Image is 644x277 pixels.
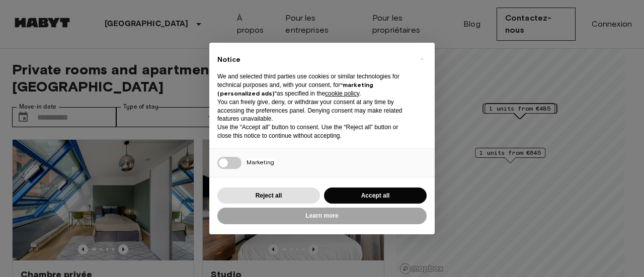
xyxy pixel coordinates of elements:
[324,188,427,204] button: Accept all
[217,98,411,123] p: You can freely give, deny, or withdraw your consent at any time by accessing the preferences pane...
[420,53,424,65] span: ×
[217,208,427,224] button: Learn more
[217,188,320,204] button: Reject all
[247,158,274,166] span: Marketing
[217,123,411,140] p: Use the “Accept all” button to consent. Use the “Reject all” button or close this notice to conti...
[217,72,411,98] p: We and selected third parties use cookies or similar technologies for technical purposes and, wit...
[217,55,411,65] h2: Notice
[325,90,359,97] a: cookie policy
[217,81,373,97] strong: “marketing (personalized ads)”
[414,51,430,67] button: Close this notice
